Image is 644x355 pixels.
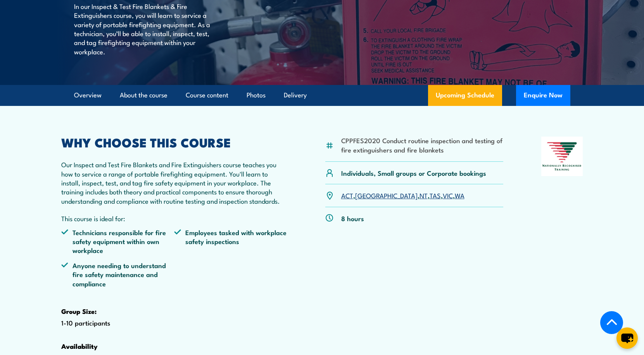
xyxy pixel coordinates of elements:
a: VIC [443,190,453,200]
button: chat-button [616,327,638,349]
strong: Group Size: [61,306,97,316]
li: Technicians responsible for fire safety equipment within own workplace [61,228,174,255]
p: This course is ideal for: [61,214,288,223]
a: Overview [74,85,102,106]
p: 8 hours [341,214,364,223]
a: Course content [186,85,228,106]
li: Employees tasked with workplace safety inspections [174,228,287,255]
button: Enquire Now [516,85,570,106]
a: NT [420,190,428,200]
p: Our Inspect and Test Fire Blankets and Fire Extinguishers course teaches you how to service a ran... [61,160,288,205]
a: [GEOGRAPHIC_DATA] [355,190,418,200]
strong: Availability [61,341,98,351]
h2: WHY CHOOSE THIS COURSE [61,137,288,147]
a: Upcoming Schedule [428,85,502,106]
a: Delivery [284,85,307,106]
a: TAS [430,190,441,200]
p: In our Inspect & Test Fire Blankets & Fire Extinguishers course, you will learn to service a vari... [74,2,216,56]
p: Individuals, Small groups or Corporate bookings [341,168,486,177]
a: WA [455,190,464,200]
img: Nationally Recognised Training logo. [541,137,583,176]
a: About the course [120,85,167,106]
p: , , , , , [341,191,464,200]
a: Photos [247,85,266,106]
li: CPPFES2020 Conduct routine inspection and testing of fire extinguishers and fire blankets [341,136,504,154]
a: ACT [341,190,353,200]
li: Anyone needing to understand fire safety maintenance and compliance [61,261,174,288]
